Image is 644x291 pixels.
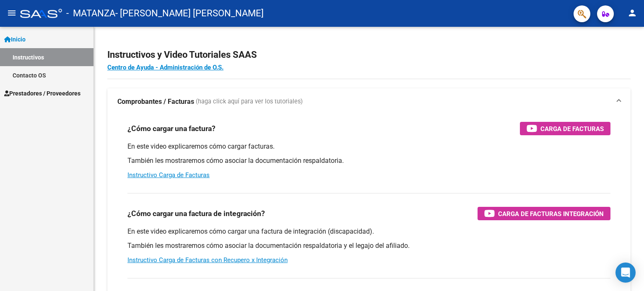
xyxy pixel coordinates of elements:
span: Prestadores / Proveedores [4,89,80,98]
strong: Comprobantes / Facturas [117,97,194,106]
a: Instructivo Carga de Facturas [127,171,210,179]
h3: ¿Cómo cargar una factura? [127,123,216,134]
mat-expansion-panel-header: Comprobantes / Facturas (haga click aquí para ver los tutoriales) [107,88,631,115]
span: Inicio [4,35,26,44]
p: También les mostraremos cómo asociar la documentación respaldatoria. [127,156,610,165]
mat-icon: person [627,8,637,18]
span: (haga click aquí para ver los tutoriales) [196,97,303,106]
button: Carga de Facturas [520,122,610,135]
a: Instructivo Carga de Facturas con Recupero x Integración [127,256,288,264]
p: También les mostraremos cómo asociar la documentación respaldatoria y el legajo del afiliado. [127,241,610,250]
span: Carga de Facturas Integración [498,209,604,219]
h2: Instructivos y Video Tutoriales SAAS [107,47,631,63]
span: - [PERSON_NAME] [PERSON_NAME] [115,4,264,23]
button: Carga de Facturas Integración [478,207,610,220]
span: Carga de Facturas [540,124,604,134]
div: Open Intercom Messenger [615,263,636,283]
p: En este video explicaremos cómo cargar una factura de integración (discapacidad). [127,227,610,236]
span: - MATANZA [66,4,115,23]
mat-icon: menu [7,8,17,18]
a: Centro de Ayuda - Administración de O.S. [107,64,223,71]
h3: ¿Cómo cargar una factura de integración? [127,208,265,219]
p: En este video explicaremos cómo cargar facturas. [127,142,610,151]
